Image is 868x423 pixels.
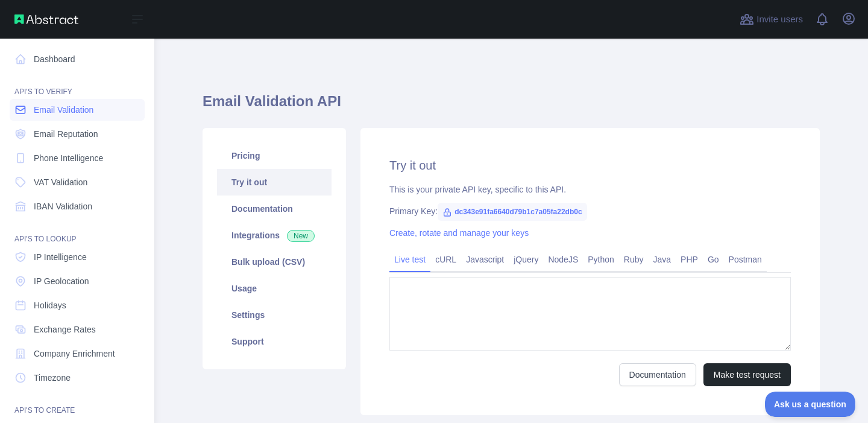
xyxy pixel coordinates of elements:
[287,230,315,242] span: New
[10,270,145,292] a: IP Geolocation
[461,250,509,269] a: Javascript
[34,275,89,287] span: IP Geolocation
[34,348,115,360] span: Company Enrichment
[509,250,543,269] a: jQuery
[649,250,676,269] a: Java
[10,171,145,193] a: VAT Validation
[737,10,805,29] button: Invite users
[217,142,332,169] a: Pricing
[10,343,145,364] a: Company Enrichment
[703,363,791,386] button: Make test request
[619,363,696,386] a: Documentation
[724,250,767,269] a: Postman
[10,319,145,340] a: Exchange Rates
[34,251,87,263] span: IP Intelligence
[430,250,461,269] a: cURL
[34,104,93,116] span: Email Validation
[389,157,791,174] h2: Try it out
[10,72,145,97] div: API'S TO VERIFY
[765,392,856,417] iframe: Toggle Customer Support
[217,249,332,275] a: Bulk upload (CSV)
[10,48,145,70] a: Dashboard
[217,328,332,355] a: Support
[756,13,803,27] span: Invite users
[543,250,583,269] a: NodeJS
[389,183,791,196] div: This is your private API key, specific to this API.
[10,147,145,169] a: Phone Intelligence
[217,169,332,196] a: Try it out
[389,250,430,269] a: Live test
[34,299,66,311] span: Holidays
[10,99,145,121] a: Email Validation
[10,391,145,415] div: API'S TO CREATE
[389,205,791,217] div: Primary Key:
[34,200,92,212] span: IBAN Validation
[34,176,87,188] span: VAT Validation
[34,323,96,336] span: Exchange Rates
[10,220,145,244] div: API'S TO LOOKUP
[10,367,145,389] a: Timezone
[34,152,103,164] span: Phone Intelligence
[34,128,98,140] span: Email Reputation
[203,92,820,121] h1: Email Validation API
[217,222,332,249] a: Integrations New
[10,294,145,316] a: Holidays
[217,302,332,328] a: Settings
[34,372,71,384] span: Timezone
[14,14,78,24] img: Abstract API
[10,123,145,145] a: Email Reputation
[10,196,145,217] a: IBAN Validation
[676,250,703,269] a: PHP
[703,250,724,269] a: Go
[217,196,332,222] a: Documentation
[619,250,649,269] a: Ruby
[438,203,587,221] span: dc343e91fa6640d79b1c7a05fa22db0c
[389,228,529,238] a: Create, rotate and manage your keys
[583,250,619,269] a: Python
[10,246,145,268] a: IP Intelligence
[217,275,332,302] a: Usage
